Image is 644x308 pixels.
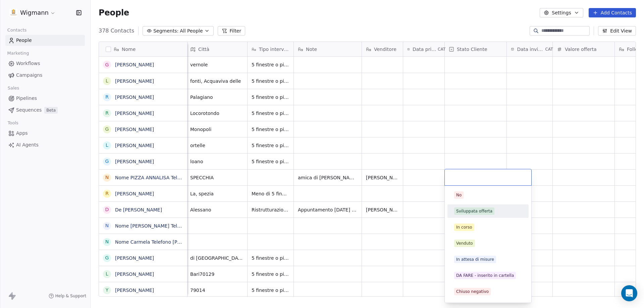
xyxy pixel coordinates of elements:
div: Venduto [456,240,473,246]
div: DA FARE - inserito in cartella [456,272,514,279]
div: In corso [456,224,472,230]
div: No [456,192,462,198]
div: Chiuso negativo [456,289,489,295]
div: In attesa di misure [456,256,494,262]
div: Sviluppata offerta [456,208,492,214]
